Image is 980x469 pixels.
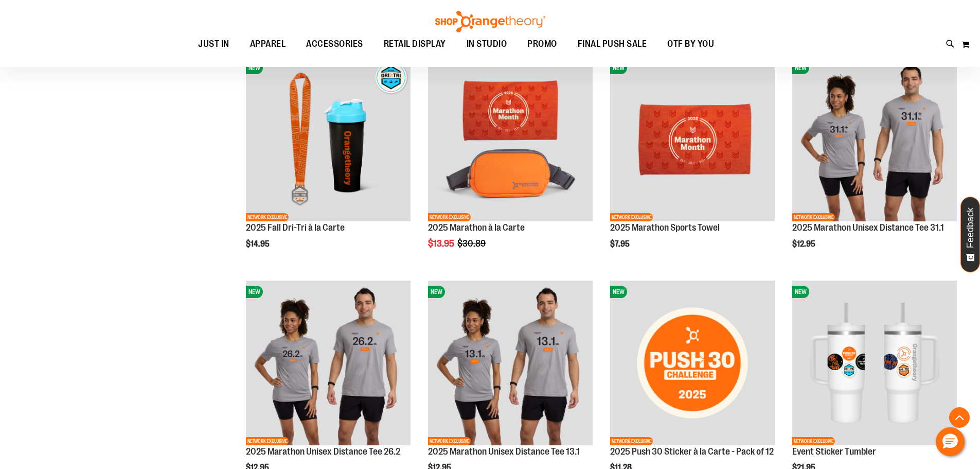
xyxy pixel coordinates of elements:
span: Feedback [966,207,975,248]
a: 2025 Marathon à la Carte [428,222,525,233]
img: 2025 Push 30 Sticker à la Carte - Pack of 12 [610,281,775,445]
span: $14.95 [246,239,271,249]
span: NEW [246,286,263,298]
span: NETWORK EXCLUSIVE [246,213,289,221]
div: product [423,51,598,275]
img: 2025 Marathon à la Carte [428,57,593,221]
span: RETAIL DISPLAY [384,32,446,56]
span: NETWORK EXCLUSIVE [246,437,289,445]
a: IN STUDIO [456,32,518,56]
a: 2025 Push 30 Sticker à la Carte - Pack of 12 [610,446,774,457]
a: 2025 Marathon Sports TowelNEWNETWORK EXCLUSIVE [610,57,775,223]
span: $7.95 [610,239,631,249]
a: APPAREL [240,32,296,56]
span: PROMO [527,32,557,56]
a: Event Sticker Tumbler [792,446,876,457]
span: NETWORK EXCLUSIVE [792,437,835,445]
img: 2025 Marathon Unisex Distance Tee 26.2 [246,281,411,445]
a: 2025 Marathon Unisex Distance Tee 26.2NEWNETWORK EXCLUSIVE [246,281,411,447]
span: NEW [246,62,263,74]
img: Shop Orangetheory [434,11,547,32]
span: FINAL PUSH SALE [578,32,647,56]
a: 2025 Fall Dri-Tri à la CarteNEWNETWORK EXCLUSIVE [246,57,411,223]
span: $12.95 [792,239,817,249]
a: 2025 Marathon Sports Towel [610,222,720,233]
span: NEW [792,286,809,298]
a: JUST IN [188,32,240,56]
span: OTF BY YOU [667,32,714,56]
a: 2025 Marathon Unisex Distance Tee 26.2 [246,446,400,457]
a: 2025 Marathon Unisex Distance Tee 31.1 [792,222,944,233]
img: 2025 Marathon Unisex Distance Tee 13.1 [428,281,593,445]
span: NETWORK EXCLUSIVE [428,437,471,445]
button: Back To Top [949,407,970,428]
a: 2025 Marathon à la CarteNETWORK EXCLUSIVE [428,57,593,223]
span: NEW [792,62,809,74]
span: NEW [610,62,627,74]
a: OTF BY YOU [657,32,724,56]
span: NETWORK EXCLUSIVE [610,437,653,445]
img: 2025 Marathon Sports Towel [610,57,775,221]
span: NETWORK EXCLUSIVE [610,213,653,221]
img: 2025 Marathon Unisex Distance Tee 31.1 [792,57,957,221]
a: OTF 40 oz. Sticker TumblerNEWNETWORK EXCLUSIVE [792,281,957,447]
a: ACCESSORIES [296,32,373,56]
span: ACCESSORIES [306,32,363,56]
div: product [787,51,962,275]
span: NETWORK EXCLUSIVE [792,213,835,221]
span: IN STUDIO [467,32,507,56]
button: Feedback - Show survey [960,197,980,272]
img: OTF 40 oz. Sticker Tumbler [792,281,957,445]
img: 2025 Fall Dri-Tri à la Carte [246,57,411,221]
div: product [605,51,780,275]
span: JUST IN [198,32,229,56]
span: NEW [428,286,445,298]
span: $13.95 [428,238,456,249]
a: 2025 Fall Dri-Tri à la Carte [246,222,345,233]
a: PROMO [517,32,567,56]
div: product [241,51,416,275]
a: 2025 Marathon Unisex Distance Tee 31.1NEWNETWORK EXCLUSIVE [792,57,957,223]
a: 2025 Push 30 Sticker à la Carte - Pack of 12NEWNETWORK EXCLUSIVE [610,281,775,447]
span: APPAREL [250,32,286,56]
a: RETAIL DISPLAY [373,32,456,56]
span: $30.89 [457,238,487,249]
a: 2025 Marathon Unisex Distance Tee 13.1 [428,446,580,457]
a: FINAL PUSH SALE [567,32,657,56]
span: NEW [610,286,627,298]
span: NETWORK EXCLUSIVE [428,213,471,221]
a: 2025 Marathon Unisex Distance Tee 13.1NEWNETWORK EXCLUSIVE [428,281,593,447]
button: Hello, have a question? Let’s chat. [936,427,965,456]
